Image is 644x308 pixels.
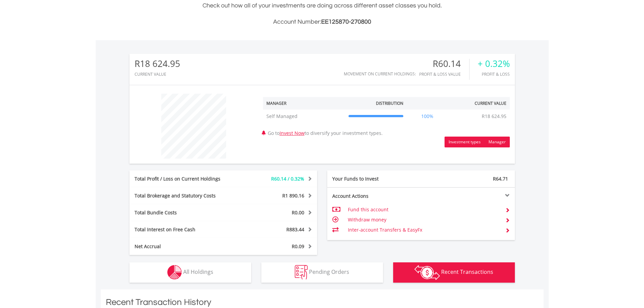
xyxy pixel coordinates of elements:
[484,137,510,147] button: Manager
[167,265,182,280] img: holdings-wht.png
[309,268,349,276] span: Pending Orders
[263,110,345,123] td: Self Managed
[441,268,493,276] span: Recent Transactions
[129,1,515,27] div: Check out how all of your investments are doing across different asset classes you hold.
[129,175,239,182] div: Total Profit / Loss on Current Holdings
[445,137,485,147] button: Investment types
[478,72,510,76] div: Profit & Loss
[129,192,239,199] div: Total Brokerage and Statutory Costs
[348,205,500,215] td: Fund this account
[271,175,304,182] span: R60.14 / 0.32%
[478,59,510,69] div: + 0.32%
[478,110,510,123] td: R18 624.95
[292,243,304,250] span: R0.09
[261,262,383,283] button: Pending Orders
[280,130,305,136] a: Invest Now
[327,193,421,199] div: Account Actions
[282,192,304,199] span: R1 890.16
[327,175,421,182] div: Your Funds to Invest
[263,97,345,110] th: Manager
[376,100,403,106] div: Distribution
[292,209,304,216] span: R0.00
[419,72,469,76] div: Profit & Loss Value
[135,59,180,69] div: R18 624.95
[344,72,416,76] div: Movement on Current Holdings:
[295,265,308,280] img: pending_instructions-wht.png
[321,19,371,25] span: EE125870-270800
[348,215,500,225] td: Withdraw money
[129,262,251,283] button: All Holdings
[419,59,469,69] div: R60.14
[135,72,180,76] div: CURRENT VALUE
[129,17,515,27] h3: Account Number:
[407,110,448,123] td: 100%
[448,97,510,110] th: Current Value
[286,226,304,233] span: R883.44
[348,225,500,235] td: Inter-account Transfers & EasyFx
[129,209,239,216] div: Total Bundle Costs
[183,268,213,276] span: All Holdings
[493,175,508,182] span: R64.71
[129,243,239,250] div: Net Accrual
[414,265,440,280] img: transactions-zar-wht.png
[393,262,515,283] button: Recent Transactions
[258,90,515,147] div: Go to to diversify your investment types.
[129,226,239,233] div: Total Interest on Free Cash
